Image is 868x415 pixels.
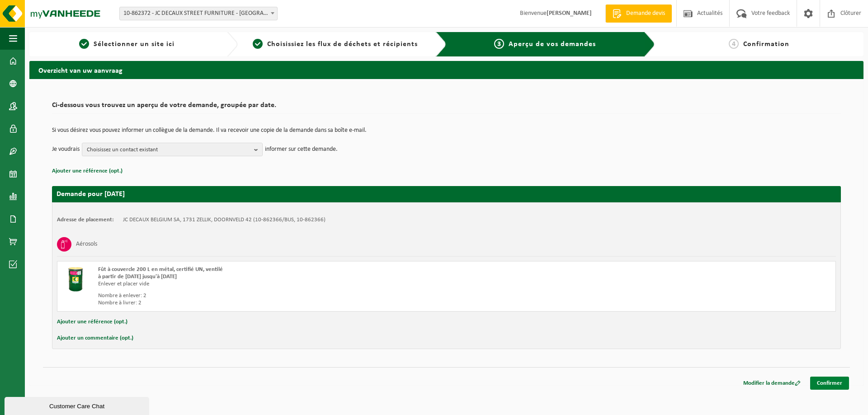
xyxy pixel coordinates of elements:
a: Demande devis [605,5,672,23]
span: 10-862372 - JC DECAUX STREET FURNITURE - BRUXELLES [119,7,278,20]
span: Sélectionner un site ici [94,41,175,48]
a: Confirmer [810,377,849,390]
span: Demande devis [624,9,667,18]
h2: Overzicht van uw aanvraag [29,61,863,79]
span: Aperçu de vos demandes [509,41,596,48]
p: informer sur cette demande. [265,143,338,156]
strong: Adresse de placement: [57,217,114,223]
span: 10-862372 - JC DECAUX STREET FURNITURE - BRUXELLES [120,7,277,20]
a: 1Sélectionner un site ici [34,39,220,50]
td: JC DECAUX BELGIUM SA, 1731 ZELLIK, DOORNVELD 42 (10-862366/BUS, 10-862366) [123,216,325,224]
p: Si vous désirez vous pouvez informer un collègue de la demande. Il va recevoir une copie de la de... [52,127,841,134]
span: 4 [729,39,739,49]
iframe: chat widget [5,395,151,415]
img: PB-OT-0200-MET-00-03.png [62,266,89,293]
span: 1 [79,39,89,49]
span: Fût à couvercle 200 L en métal, certifié UN, ventilé [98,266,223,272]
div: Nombre à livrer: 2 [98,299,483,307]
a: Modifier la demande [736,377,807,390]
strong: à partir de [DATE] jusqu'à [DATE] [98,274,177,280]
button: Ajouter un commentaire (opt.) [57,332,133,344]
div: Enlever et placer vide [98,280,483,288]
span: Choisissiez les flux de déchets et récipients [267,41,418,48]
a: 2Choisissiez les flux de déchets et récipients [242,39,428,50]
button: Choisissez un contact existant [82,143,263,156]
h2: Ci-dessous vous trouvez un aperçu de votre demande, groupée par date. [52,102,841,114]
span: Choisissez un contact existant [87,143,250,157]
span: Confirmation [743,41,789,48]
button: Ajouter une référence (opt.) [52,165,123,177]
strong: Demande pour [DATE] [57,191,125,198]
button: Ajouter une référence (opt.) [57,316,127,328]
div: Nombre à enlever: 2 [98,292,483,299]
p: Je voudrais [52,143,80,156]
span: 2 [253,39,263,49]
h3: Aérosols [76,237,97,252]
strong: [PERSON_NAME] [547,10,592,17]
span: 3 [494,39,504,49]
